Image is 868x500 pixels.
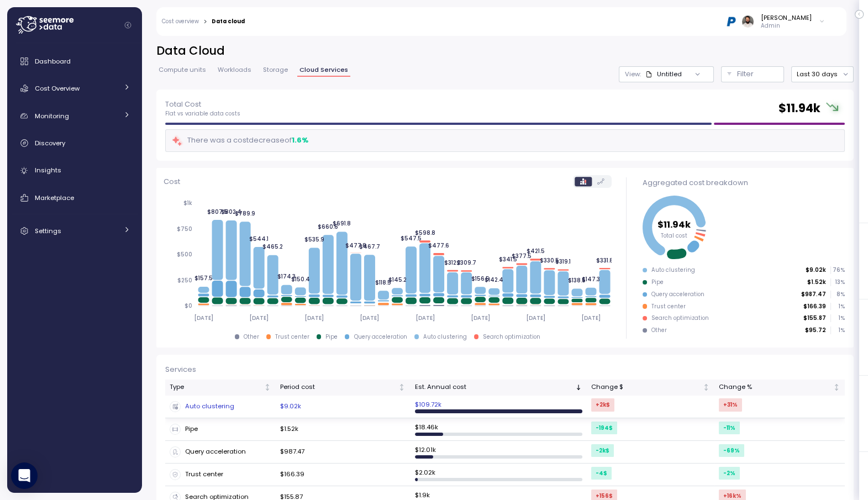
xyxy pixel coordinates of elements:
span: Dashboard [35,57,71,66]
button: Filter [721,66,784,82]
tspan: $467.7 [359,243,380,250]
tspan: $465.2 [262,243,283,250]
tspan: $118.5 [375,279,391,286]
div: Pipe [651,278,664,286]
div: Not sorted [398,383,406,391]
div: Trust center [651,303,686,310]
td: $1.52k [276,418,411,441]
p: Admin [761,22,812,30]
p: 1 % [831,314,844,322]
span: Storage [263,67,288,73]
div: 1.6 % [292,135,308,146]
th: Change %Not sorted [714,380,845,396]
p: 76 % [831,266,844,274]
tspan: [DATE] [360,314,379,322]
div: Search optimization [483,333,540,341]
tspan: $750 [177,225,192,233]
tspan: $150.4 [291,276,309,283]
div: Data cloud [212,19,245,24]
div: Sorted descending [575,383,582,391]
span: Monitoring [35,112,69,120]
tspan: $142.4 [485,276,503,283]
tspan: [DATE] [470,314,490,322]
tspan: $147.3 [582,276,600,283]
tspan: [DATE] [581,314,601,322]
span: Discovery [35,139,65,148]
p: $9.02k [806,266,826,274]
p: $95.72 [805,327,826,334]
p: $987.47 [801,291,826,298]
tspan: $157.5 [194,275,213,282]
p: View : [625,70,641,78]
p: 1 % [831,327,844,334]
p: $155.87 [803,314,826,322]
td: $ 109.72k [411,396,587,418]
tspan: $807.5 [207,208,228,215]
th: Est. Annual costSorted descending [411,380,587,396]
td: $987.47 [276,441,411,464]
div: -4 $ [591,467,612,480]
div: +2k $ [591,398,614,411]
tspan: $156.5 [471,275,489,282]
td: $ 18.46k [411,418,587,441]
span: Compute units [159,67,206,73]
div: Untitled [657,70,682,78]
tspan: $535.9 [304,236,324,243]
tspan: [DATE] [526,314,545,322]
div: Auto clustering [170,401,271,412]
a: Insights [12,160,138,182]
div: Other [651,327,667,334]
tspan: $691.8 [333,220,351,227]
div: Pipe [170,424,271,435]
p: 8 % [831,291,844,298]
span: Marketplace [35,193,74,202]
div: Open Intercom Messenger [11,462,38,489]
tspan: $174.3 [277,273,296,280]
tspan: $145.2 [388,276,406,283]
div: Auto clustering [651,266,695,274]
div: -69 % [719,444,744,457]
tspan: $312.2 [444,259,461,266]
tspan: $138.5 [568,277,586,284]
div: -194 $ [591,422,617,434]
tspan: [DATE] [249,314,269,322]
tspan: $421.5 [527,248,545,255]
div: There was a cost decrease of [171,134,308,147]
div: [PERSON_NAME] [761,13,812,22]
div: Not sorted [264,383,271,391]
tspan: Total cost [661,231,687,239]
p: Total Cost [165,99,240,110]
div: +31 % [719,398,742,411]
img: ACg8ocLskjvUhBDgxtSFCRx4ztb74ewwa1VrVEuDBD_Ho1mrTsQB-QE=s96-c [742,15,754,27]
p: Filter [737,69,754,80]
div: Change $ [591,382,701,392]
tspan: $331.8 [596,257,613,264]
div: Not sorted [833,383,840,391]
div: -2k $ [591,444,614,457]
a: Dashboard [12,50,138,72]
td: $9.02k [276,396,411,418]
div: Query acceleration [170,446,271,457]
a: Cost overview [162,19,199,24]
tspan: $598.8 [414,229,435,236]
tspan: $309.7 [456,259,476,266]
tspan: [DATE] [194,314,213,322]
h2: $ 11.94k [778,101,820,117]
th: Change $Not sorted [587,380,714,396]
p: 13 % [831,278,844,286]
tspan: $802.4 [221,209,241,216]
tspan: $1k [183,200,192,207]
div: Trust center [275,333,309,341]
tspan: $0 [185,303,192,310]
span: Workloads [218,67,251,73]
div: Other [244,333,259,341]
h2: Data Cloud [156,43,854,59]
p: Cost [164,176,180,187]
th: Period costNot sorted [276,380,411,396]
div: Services [165,364,845,375]
span: Settings [35,227,61,235]
td: $ 12.01k [411,441,587,464]
img: 68b03c81eca7ebbb46a2a292.PNG [725,15,737,27]
button: Collapse navigation [121,21,135,29]
button: Last 30 days [791,66,854,82]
